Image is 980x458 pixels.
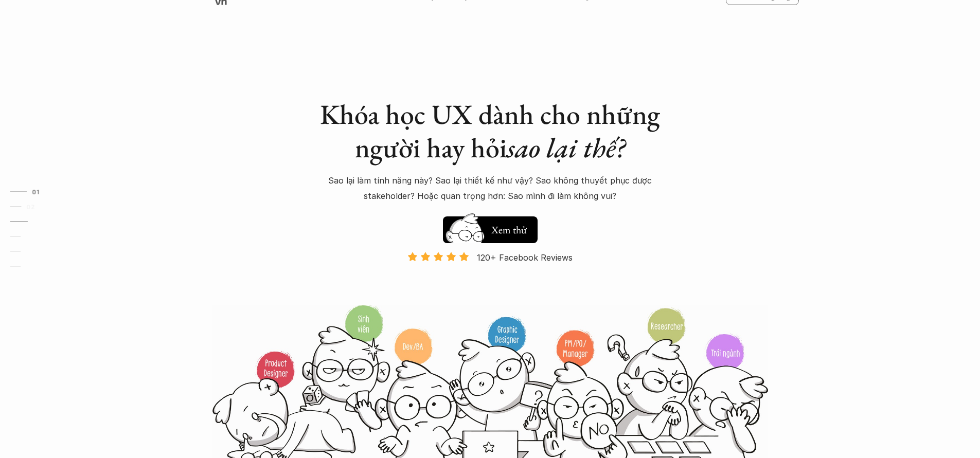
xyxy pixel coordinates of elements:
[507,130,625,166] em: sao lại thế?
[26,203,34,210] strong: 02
[10,186,59,198] a: 01
[399,251,582,303] a: 120+ Facebook Reviews
[491,223,527,237] h5: Xem thử
[10,200,59,213] a: 02
[477,250,573,265] p: 120+ Facebook Reviews
[315,173,665,204] p: Sao lại làm tính năng này? Sao lại thiết kế như vậy? Sao không thuyết phục được stakeholder? Hoặc...
[310,98,670,164] h1: Khóa học UX dành cho những người hay hỏi
[32,188,39,195] strong: 01
[443,211,538,243] a: Xem thử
